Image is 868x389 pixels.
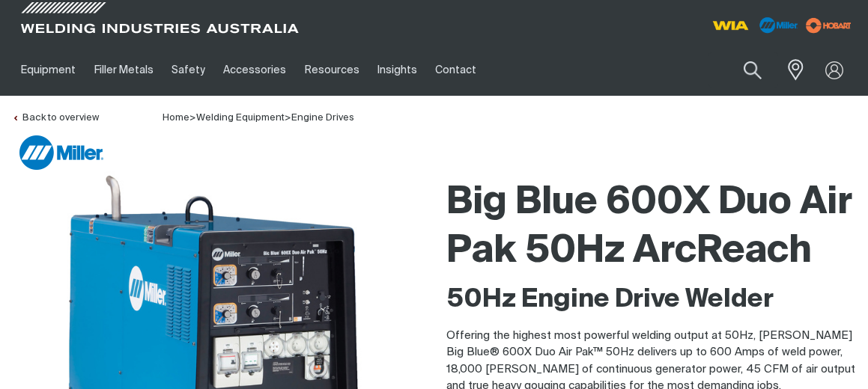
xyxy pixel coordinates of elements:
a: Equipment [12,44,85,96]
a: Back to overview of Engine Drive Welders [12,113,99,123]
h2: 50Hz Engine Drive Welder [446,284,857,316]
a: Contact [426,44,485,96]
button: Search products [727,52,778,88]
a: Filler Metals [85,44,162,96]
input: Product name or item number... [708,52,778,88]
a: Welding Equipment [196,113,285,123]
a: Home [163,113,189,123]
a: Accessories [214,44,295,96]
span: > [285,113,291,123]
img: miller [801,14,856,37]
h1: Big Blue 600X Duo Air Pak 50Hz ArcReach [446,179,857,276]
a: Safety [163,44,214,96]
span: > [189,113,196,123]
nav: Main [12,44,645,96]
a: Resources [296,44,368,96]
a: Insights [368,44,426,96]
a: Engine Drives [291,113,354,123]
